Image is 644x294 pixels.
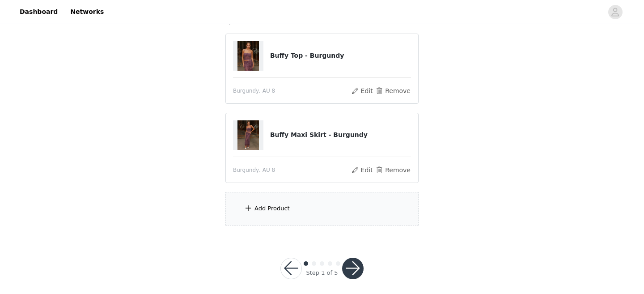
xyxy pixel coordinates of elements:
button: Edit [351,165,373,175]
div: Add Product [254,204,290,213]
a: Dashboard [14,2,63,22]
img: Buffy Maxi Skirt - Burgundy [237,120,259,150]
img: Buffy Top - Burgundy [237,41,259,71]
div: Step 1 of 5 [306,268,338,277]
button: Remove [375,85,411,96]
h4: Buffy Top - Burgundy [270,51,411,60]
button: Edit [351,85,373,96]
div: avatar [611,5,619,19]
span: Burgundy, AU 8 [233,87,275,95]
span: Burgundy, AU 8 [233,166,275,174]
button: Remove [375,165,411,175]
h4: Buffy Maxi Skirt - Burgundy [270,130,411,140]
a: Networks [65,2,109,22]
